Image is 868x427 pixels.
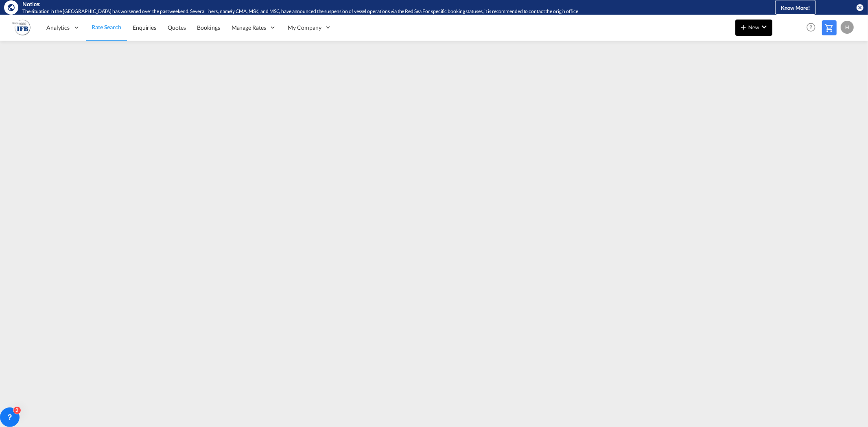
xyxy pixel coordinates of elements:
a: Rate Search [86,14,127,41]
div: Help [804,20,822,35]
md-icon: icon-earth [7,3,15,11]
span: My Company [288,24,321,32]
span: Rate Search [92,24,121,30]
img: b628ab10256c11eeb52753acbc15d091.png [12,18,31,37]
span: Bookings [197,24,220,31]
span: Help [804,20,818,34]
a: Bookings [192,14,226,41]
button: icon-plus 400-fgNewicon-chevron-down [735,20,772,36]
div: H [841,21,854,34]
a: Quotes [162,14,191,41]
div: Analytics [41,14,86,41]
span: Quotes [168,24,186,31]
button: icon-close-circle [856,3,864,11]
a: Enquiries [127,14,162,41]
div: My Company [282,14,338,41]
md-icon: icon-plus 400-fg [739,22,748,32]
span: New [739,24,769,30]
span: Analytics [46,24,70,32]
span: Enquiries [133,24,156,31]
span: Know More! [781,4,810,11]
span: Manage Rates [232,24,266,32]
div: The situation in the Red Sea has worsened over the past weekend. Several liners, namely CMA, MSK,... [22,8,735,15]
div: Manage Rates [226,14,282,41]
md-icon: icon-chevron-down [759,22,769,32]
